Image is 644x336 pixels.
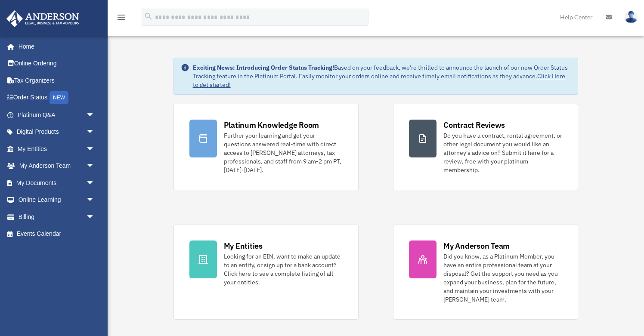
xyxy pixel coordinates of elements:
a: Home [6,38,103,55]
div: Contract Reviews [443,120,505,130]
span: arrow_drop_down [86,208,103,226]
div: Did you know, as a Platinum Member, you have an entire professional team at your disposal? Get th... [443,252,562,304]
a: My Anderson Teamarrow_drop_down [6,157,108,175]
strong: Exciting News: Introducing Order Status Tracking! [193,64,334,71]
a: My Entitiesarrow_drop_down [6,140,108,157]
a: Contract Reviews Do you have a contract, rental agreement, or other legal document you would like... [393,104,578,190]
span: arrow_drop_down [86,157,103,175]
div: My Anderson Team [443,240,510,251]
img: Anderson Advisors Platinum Portal [4,10,82,27]
div: Based on your feedback, we're thrilled to announce the launch of our new Order Status Tracking fe... [193,63,571,89]
a: menu [116,15,127,22]
a: Billingarrow_drop_down [6,208,108,225]
i: menu [116,12,127,22]
div: NEW [50,91,68,104]
a: Click Here to get started! [193,72,565,89]
a: Platinum Knowledge Room Further your learning and get your questions answered real-time with dire... [173,104,359,190]
img: User Pic [625,11,638,23]
i: search [144,12,153,21]
div: My Entities [224,240,263,251]
a: Platinum Q&Aarrow_drop_down [6,106,108,123]
span: arrow_drop_down [86,140,103,158]
a: My Entities Looking for an EIN, want to make an update to an entity, or sign up for a bank accoun... [173,225,359,320]
a: Events Calendar [6,225,108,243]
a: Digital Productsarrow_drop_down [6,123,108,141]
div: Further your learning and get your questions answered real-time with direct access to [PERSON_NAM... [224,131,343,174]
div: Do you have a contract, rental agreement, or other legal document you would like an attorney's ad... [443,131,562,174]
a: Online Learningarrow_drop_down [6,191,108,209]
span: arrow_drop_down [86,174,103,192]
span: arrow_drop_down [86,191,103,209]
span: arrow_drop_down [86,106,103,124]
div: Platinum Knowledge Room [224,120,319,130]
a: Online Ordering [6,55,108,72]
span: arrow_drop_down [86,123,103,141]
a: Order StatusNEW [6,89,108,107]
div: Looking for an EIN, want to make an update to an entity, or sign up for a bank account? Click her... [224,252,343,287]
a: My Documentsarrow_drop_down [6,174,108,191]
a: Tax Organizers [6,72,108,89]
a: My Anderson Team Did you know, as a Platinum Member, you have an entire professional team at your... [393,225,578,320]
